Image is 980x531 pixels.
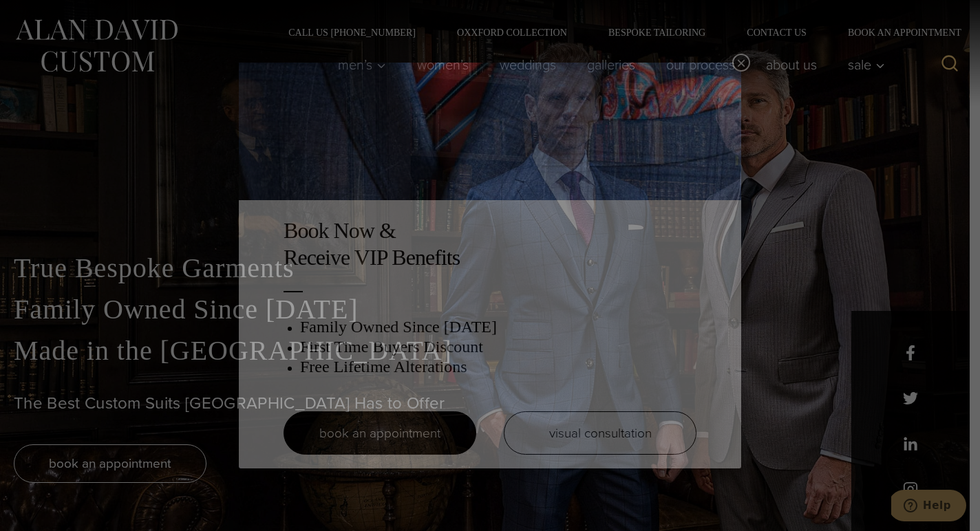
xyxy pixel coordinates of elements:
[300,317,696,337] h3: Family Owned Since [DATE]
[32,10,60,22] span: Help
[284,217,696,270] h2: Book Now & Receive VIP Benefits
[284,411,476,455] a: book an appointment
[300,357,696,377] h3: Free Lifetime Alterations
[732,54,750,72] button: Close
[300,337,696,357] h3: First Time Buyers Discount
[504,411,696,455] a: visual consultation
